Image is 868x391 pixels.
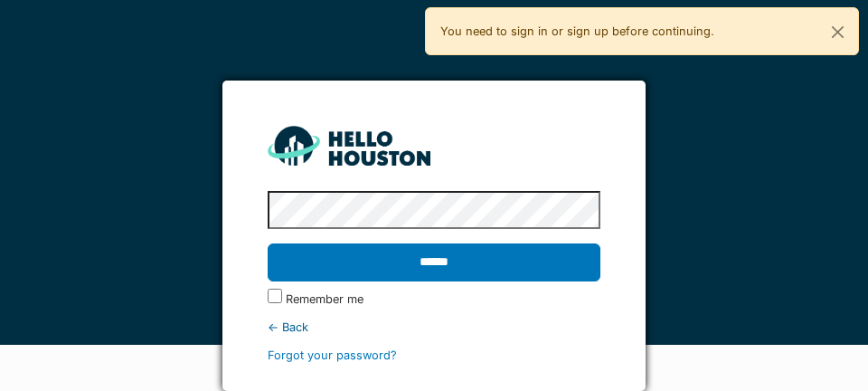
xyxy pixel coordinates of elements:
button: Close [817,8,858,56]
div: You need to sign in or sign up before continuing. [425,7,859,55]
div: ← Back [268,319,599,336]
a: Forgot your password? [268,348,397,362]
img: HH_line-BYnF2_Hg.png [268,126,430,165]
label: Remember me [286,291,363,308]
